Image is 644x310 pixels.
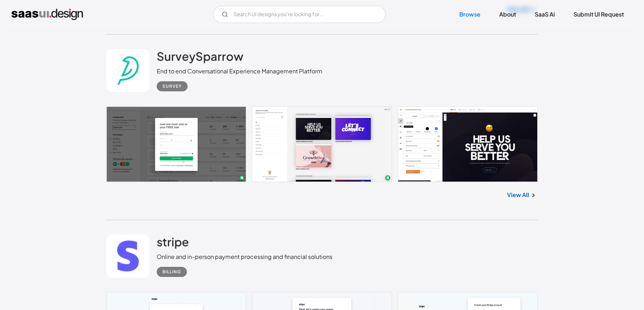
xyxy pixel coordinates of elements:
[157,234,189,249] h2: stripe
[213,6,386,23] form: Email Form
[157,49,243,63] h2: SurveySparrow
[565,6,632,22] a: Submit UI Request
[491,6,525,22] a: About
[157,252,332,261] div: Online and in-person payment processing and financial solutions
[451,6,489,22] a: Browse
[162,82,182,91] div: Survey
[507,191,529,199] a: View All
[213,6,386,23] input: Search UI designs you're looking for...
[162,268,181,276] div: Billing
[157,67,322,76] div: End to end Conversational Experience Management Platform
[526,6,563,22] a: SaaS Ai
[11,9,83,20] a: home
[157,49,243,67] a: SurveySparrow
[157,234,189,252] a: stripe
